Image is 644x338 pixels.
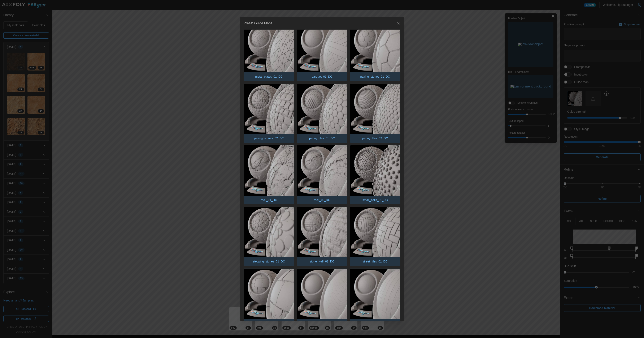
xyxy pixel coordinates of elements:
img: penny_tiles_01_DC.png [297,84,347,134]
p: rock_02_DC [312,196,332,204]
button: wood_floor_02_DC.pngwood_floor_02_DC [350,269,400,328]
img: rock_01_DC.png [244,145,294,196]
p: penny_tiles_01_DC [307,134,337,142]
h2: Preset Guide Maps [244,22,272,25]
p: street_tiles_01_DC [361,257,390,266]
button: rock_02_DC.pngrock_02_DC [297,145,347,204]
p: stepping_stones_01_DC [251,257,287,266]
button: stepping_stones_01_DC.pngstepping_stones_01_DC [244,207,294,266]
p: metal_plates_01_DC [253,72,285,81]
img: wood_floor_02_DC.png [350,269,400,319]
img: rock_02_DC.png [297,145,347,196]
button: penny_tiles_01_DC.pngpenny_tiles_01_DC [297,84,347,143]
button: paving_stones_01_DC.pngpaving_stones_01_DC [350,22,400,81]
p: paving_stones_02_DC [252,134,286,142]
button: parquet_01_DC.pngparquet_01_DC [297,22,347,81]
img: metal_plates_01_DC.png [244,22,294,72]
button: stone_wall_01_DC.pngstone_wall_01_DC [297,207,347,266]
p: paving_stones_01_DC [358,72,392,81]
button: paving_stones_02_DC.pngpaving_stones_02_DC [244,84,294,143]
img: paving_stones_02_DC.png [244,84,294,134]
p: tiles_01_DC [259,319,279,327]
button: rock_01_DC.pngrock_01_DC [244,145,294,204]
button: wood_floor_01_DC.pngwood_floor_01_DC [297,269,347,328]
img: tiles_01_DC.png [244,269,294,319]
img: stepping_stones_01_DC.png [244,207,294,257]
p: rock_01_DC [259,196,279,204]
p: parquet_01_DC [310,72,335,81]
img: parquet_01_DC.png [297,22,347,72]
img: wood_floor_01_DC.png [297,269,347,319]
p: small_balls_01_DC [360,196,390,204]
button: tiles_01_DC.pngtiles_01_DC [244,269,294,328]
button: metal_plates_01_DC.pngmetal_plates_01_DC [244,22,294,81]
img: penny_tiles_02_DC.png [350,84,400,134]
p: wood_floor_01_DC [307,319,337,327]
img: small_balls_01_DC.png [350,145,400,196]
button: street_tiles_01_DC.pngstreet_tiles_01_DC [350,207,400,266]
p: stone_wall_01_DC [308,257,336,266]
p: penny_tiles_02_DC [360,134,390,142]
img: stone_wall_01_DC.png [297,207,347,257]
button: small_balls_01_DC.pngsmall_balls_01_DC [350,145,400,204]
button: penny_tiles_02_DC.pngpenny_tiles_02_DC [350,84,400,143]
img: paving_stones_01_DC.png [350,22,400,72]
img: street_tiles_01_DC.png [350,207,400,257]
p: wood_floor_02_DC [360,319,390,327]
